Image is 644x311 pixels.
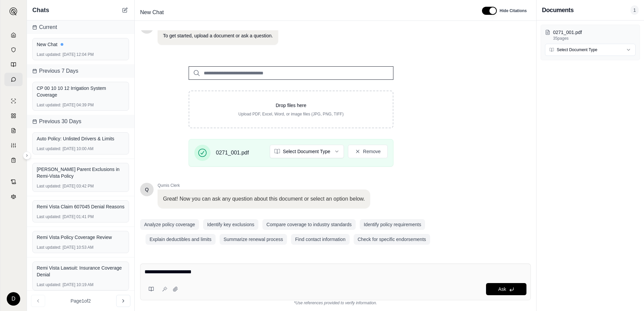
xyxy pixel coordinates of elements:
[145,186,149,193] span: Hello
[291,234,349,245] button: Find contact information
[137,7,474,18] div: Edit Title
[163,32,273,39] p: To get started, upload a document or ask a question.
[37,183,61,189] span: Last updated:
[4,58,23,71] a: Prompt Library
[37,102,61,108] span: Last updated:
[32,5,49,15] span: Chats
[121,6,129,14] button: New Chat
[4,28,23,42] a: Home
[545,29,636,41] button: 0271_001.pdf35pages
[37,214,125,219] div: [DATE] 01:41 PM
[37,135,125,142] div: Auto Policy: Unlisted Drivers & Limits
[4,153,23,167] a: Coverage Table
[7,292,20,306] div: D
[498,286,506,292] span: Ask
[203,219,258,230] button: Identify key exclusions
[37,282,61,287] span: Last updated:
[37,52,61,57] span: Last updated:
[7,5,20,18] button: Expand sidebar
[37,234,125,241] div: Remi Vista Policy Coverage Review
[71,298,91,304] span: Page 1 of 2
[37,166,125,179] div: [PERSON_NAME] Parent Exclusions in Remi-Vista Policy
[23,151,31,160] button: Expand sidebar
[4,94,23,108] a: Single Policy
[37,102,125,108] div: [DATE] 04:39 PM
[137,7,166,18] span: New Chat
[4,109,23,123] a: Policy Comparisons
[348,145,388,158] button: Remove
[37,146,61,151] span: Last updated:
[37,203,125,210] div: Remi Vista Claim 607045 Denial Reasons
[216,149,249,157] span: 0271_001.pdf
[37,245,61,250] span: Last updated:
[37,146,125,151] div: [DATE] 10:00 AM
[4,175,23,188] a: Contract Analysis
[354,234,430,245] button: Check for specific endorsements
[27,64,134,78] div: Previous 7 Days
[37,214,61,219] span: Last updated:
[37,52,125,57] div: [DATE] 12:04 PM
[500,8,527,13] span: Hide Citations
[200,111,382,117] p: Upload PDF, Excel, Word, or image files (JPG, PNG, TIFF)
[4,124,23,137] a: Claim Coverage
[163,195,365,203] p: Great! Now you can ask any question about this document or select an option below.
[37,41,125,48] div: New Chat
[37,265,125,278] div: Remi Vista Lawsuit: Insurance Coverage Denial
[37,183,125,189] div: [DATE] 03:42 PM
[220,234,287,245] button: Summarize renewal process
[158,183,370,188] span: Qumis Clerk
[140,219,199,230] button: Analyze policy coverage
[262,219,356,230] button: Compare coverage to industry standards
[542,5,574,15] h3: Documents
[27,21,134,34] div: Current
[4,139,23,152] a: Custom Report
[4,43,23,57] a: Documents Vault
[9,7,18,15] img: Expand sidebar
[486,283,526,295] button: Ask
[360,219,425,230] button: Identify policy requirements
[631,5,639,15] span: 1
[140,300,531,306] div: *Use references provided to verify information.
[4,190,23,203] a: Legal Search Engine
[27,115,134,128] div: Previous 30 Days
[37,245,125,250] div: [DATE] 10:53 AM
[553,29,636,36] p: 0271_001.pdf
[37,85,125,98] div: CP 00 10 10 12 Irrigation System Coverage
[146,234,216,245] button: Explain deductibles and limits
[200,102,382,109] p: Drop files here
[4,73,23,86] a: Chat
[553,36,636,41] p: 35 pages
[37,282,125,287] div: [DATE] 10:19 AM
